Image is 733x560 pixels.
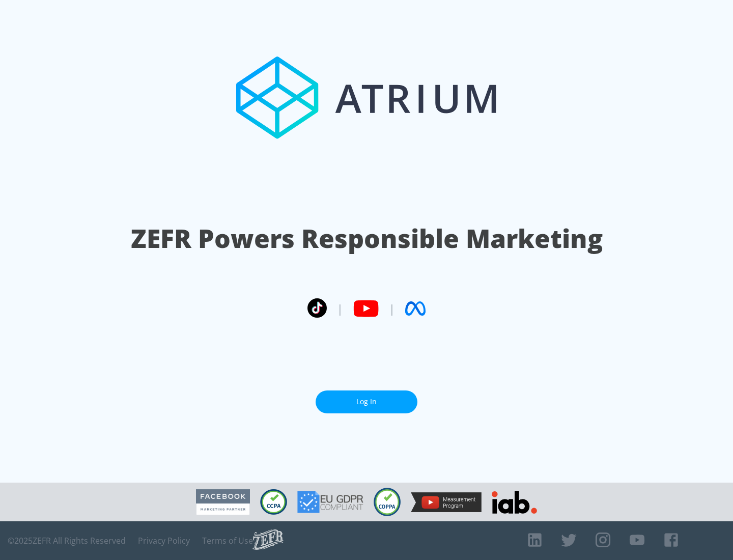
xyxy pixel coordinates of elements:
a: Privacy Policy [138,536,190,546]
img: CCPA Compliant [260,489,287,515]
a: Terms of Use [202,536,253,546]
h1: ZEFR Powers Responsible Marketing [131,221,603,256]
img: COPPA Compliant [374,488,401,516]
span: © 2025 ZEFR All Rights Reserved [8,536,126,546]
span: | [337,301,343,316]
img: YouTube Measurement Program [411,492,482,512]
span: | [389,301,395,316]
img: GDPR Compliant [297,491,363,513]
a: Log In [316,390,417,413]
img: Facebook Marketing Partner [196,489,250,515]
img: IAB [492,491,537,514]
